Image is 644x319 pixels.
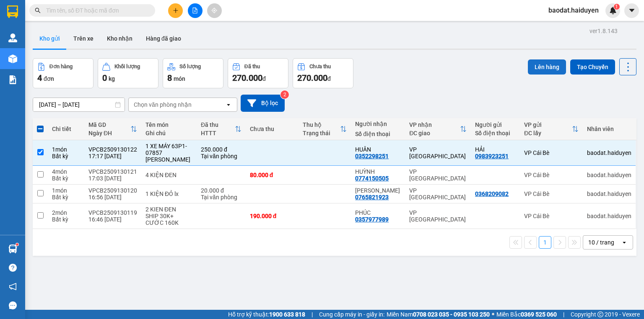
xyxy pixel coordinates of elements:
div: Tại văn phòng [201,153,241,159]
span: search [35,8,41,13]
div: 0983923251 [475,153,509,159]
img: warehouse-icon [8,33,17,42]
div: baodat.haiduyen [587,190,631,197]
input: Select a date range. [33,98,125,111]
div: Tại văn phòng [201,194,241,201]
span: 1 [615,4,618,10]
div: VP Cái Bè [524,213,579,219]
div: HUÂN [355,146,401,153]
div: VPCB2509130121 [88,168,137,175]
span: Cung cấp máy in - giấy in: [319,310,384,319]
button: Đã thu270.000đ [228,58,288,88]
button: aim [207,3,222,18]
sup: 2 [280,90,289,99]
img: warehouse-icon [8,244,17,253]
button: Trên xe [67,28,100,49]
div: Người gửi [475,121,516,128]
div: Bất kỳ [52,216,80,223]
div: Bất kỳ [52,153,80,159]
div: 0368209082 [475,190,509,197]
li: VP VP [GEOGRAPHIC_DATA] [58,35,112,63]
b: 436 [PERSON_NAME], Khu 2 [4,46,50,71]
img: icon-new-feature [609,7,617,14]
div: Người nhận [355,121,401,127]
div: Đã thu [201,121,235,128]
button: Đơn hàng4đơn [33,58,93,88]
div: Chưa thu [250,126,294,132]
div: HUỲNH [355,168,401,175]
div: Bất kỳ [52,194,80,201]
div: Thu hộ [303,121,340,128]
div: 1 món [52,187,80,194]
button: file-add [188,3,203,18]
span: 0 [102,73,107,83]
span: environment [4,46,10,52]
button: Hàng đã giao [139,28,188,49]
span: Hỗ trợ kỹ thuật: [228,310,305,319]
span: đ [327,75,331,82]
span: aim [211,8,217,13]
div: Nhân viên [587,126,631,132]
div: Chọn văn phòng nhận [134,100,192,109]
img: warehouse-icon [8,54,17,63]
span: caret-down [628,7,636,14]
th: Toggle SortBy [84,118,141,140]
img: solution-icon [8,75,17,84]
div: VP [GEOGRAPHIC_DATA] [409,168,467,182]
span: | [312,310,313,319]
div: Khối lượng [114,64,140,69]
span: 8 [167,73,172,83]
div: 16:56 [DATE] [88,194,137,201]
button: Bộ lọc [241,95,285,112]
span: 270.000 [297,73,327,83]
span: question-circle [9,264,17,272]
span: baodat.haiduyen [542,5,605,15]
div: Số điện thoại [475,130,516,136]
span: ⚪️ [492,313,494,316]
div: Ghi chú [145,130,192,136]
span: message [9,301,17,309]
th: Toggle SortBy [299,118,351,140]
span: plus [173,8,179,13]
div: VP Cái Bè [524,190,579,197]
span: file-add [192,8,198,13]
div: Bất kỳ [52,175,80,182]
div: VP gửi [524,121,572,128]
span: Miền Bắc [496,310,557,319]
strong: 0708 023 035 - 0935 103 250 [413,311,490,318]
div: 20.000 đ [201,187,241,194]
div: 1 món [52,146,80,153]
span: 270.000 [232,73,262,83]
div: VPCB2509130119 [88,209,137,216]
div: ver 1.8.143 [589,26,618,36]
div: PHÚC [355,209,401,216]
div: baodat.haiduyen [587,213,631,219]
span: kg [109,75,115,82]
span: 4 [37,73,42,83]
button: Kho nhận [100,28,139,49]
div: Số lượng [179,64,201,69]
sup: 1 [16,243,18,246]
div: 0357977989 [355,216,389,223]
span: đơn [44,75,54,82]
div: HẢI [475,146,516,153]
li: VP VP Cái Bè [4,35,58,44]
div: HTTT [201,130,235,136]
th: Toggle SortBy [197,118,246,140]
button: Số lượng8món [163,58,223,88]
span: copyright [597,311,603,317]
span: đ [262,75,266,82]
div: VPCB2509130120 [88,187,137,194]
strong: 1900 633 818 [269,311,305,318]
div: 1 XE MÁY 63P1-07857 [145,143,192,156]
div: VPCB2509130122 [88,146,137,153]
button: plus [168,3,183,18]
img: logo-vxr [7,5,18,18]
div: Đơn hàng [49,64,73,69]
div: Chi tiết [52,126,80,132]
div: VP [GEOGRAPHIC_DATA] [409,187,467,201]
span: notification [9,283,17,291]
button: Chưa thu270.000đ [293,58,353,88]
div: Mã GD [88,121,130,128]
div: 190.000 đ [250,213,294,219]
